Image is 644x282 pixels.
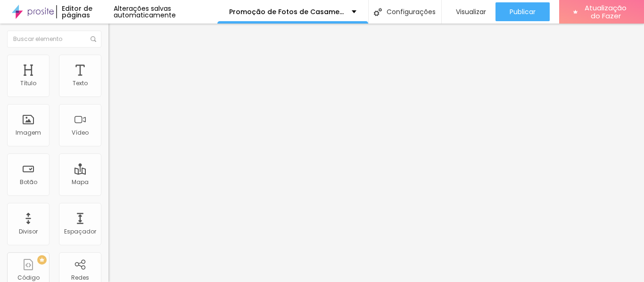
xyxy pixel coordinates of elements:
[72,178,89,186] font: Mapa
[442,2,495,21] button: Visualizar
[495,2,550,21] button: Publicar
[20,178,37,186] font: Botão
[7,31,101,48] input: Buscar elemento
[108,24,644,282] iframe: Editor
[62,4,92,20] font: Editor de páginas
[72,129,89,137] font: Vídeo
[585,3,627,21] font: Atualização do Fazer
[387,7,436,16] font: Configurações
[456,7,486,16] font: Visualizar
[64,227,96,235] font: Espaçador
[73,79,88,87] font: Texto
[229,7,351,16] font: Promoção de Fotos de Casamento
[91,36,96,42] img: Ícone
[19,227,38,235] font: Divisor
[16,129,41,137] font: Imagem
[20,79,36,87] font: Título
[374,8,382,16] img: Ícone
[510,7,536,16] font: Publicar
[114,4,176,20] font: Alterações salvas automaticamente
